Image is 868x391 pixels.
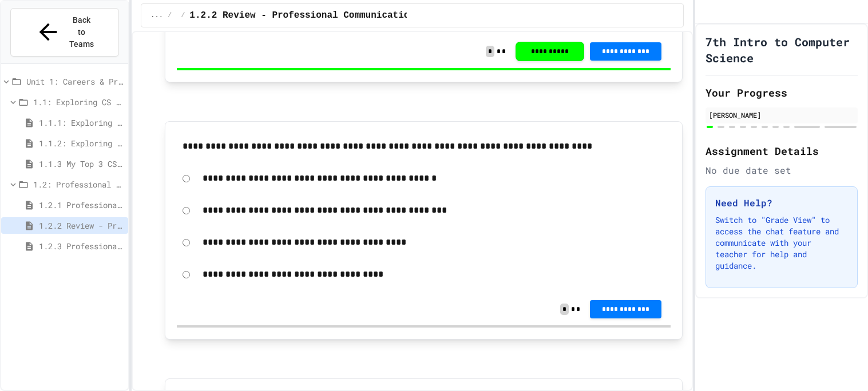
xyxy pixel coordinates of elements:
[39,220,124,232] span: 1.2.2 Review - Professional Communication
[706,34,858,66] h1: 7th Intro to Computer Science
[715,196,848,210] h3: Need Help?
[181,11,185,20] span: /
[706,163,858,177] div: No due date set
[68,14,95,50] span: Back to Teams
[26,75,124,87] span: Unit 1: Careers & Professionalism
[189,9,415,22] span: 1.2.2 Review - Professional Communication
[706,143,858,159] h2: Assignment Details
[39,158,124,170] span: 1.1.3 My Top 3 CS Careers!
[10,8,119,57] button: Back to Teams
[150,11,163,20] span: ...
[709,110,854,120] div: [PERSON_NAME]
[33,96,124,108] span: 1.1: Exploring CS Careers
[39,137,124,149] span: 1.1.2: Exploring CS Careers - Review
[39,199,124,211] span: 1.2.1 Professional Communication
[39,117,124,129] span: 1.1.1: Exploring CS Careers
[706,85,858,101] h2: Your Progress
[168,11,172,20] span: /
[715,214,848,272] p: Switch to "Grade View" to access the chat feature and communicate with your teacher for help and ...
[39,240,124,252] span: 1.2.3 Professional Communication Challenge
[33,178,124,190] span: 1.2: Professional Communication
